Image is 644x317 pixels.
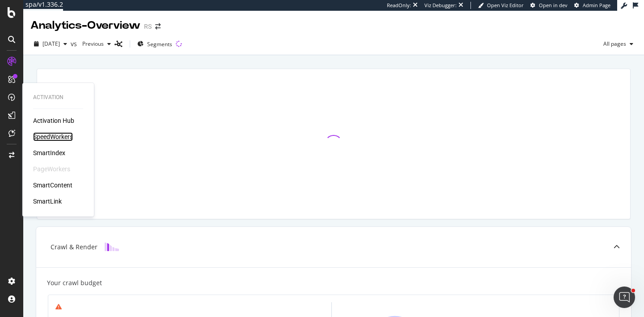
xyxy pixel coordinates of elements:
button: Previous [79,37,114,51]
div: Crawl & Render [51,243,97,252]
span: Previous [79,40,104,48]
a: Open Viz Editor [478,2,524,9]
img: block-icon [105,243,119,251]
div: PageWorkers [33,165,70,174]
a: SmartIndex [33,148,65,157]
div: ReadOnly: [387,2,411,9]
a: Activation Hub [33,116,74,125]
div: Your crawl budget [47,278,102,287]
span: Open in dev [539,2,568,9]
span: 2025 Jul. 5th [42,40,60,48]
span: Segments [147,40,172,48]
div: Analytics - Overview [30,18,140,33]
a: Admin Page [574,2,610,9]
div: arrow-right-arrow-left [155,23,161,30]
span: vs [71,39,79,48]
span: Open Viz Editor [487,2,524,9]
a: SpeedWorkers [33,132,73,141]
iframe: Intercom live chat [614,287,635,308]
button: [DATE] [30,37,71,51]
button: All pages [600,37,637,51]
div: Viz Debugger: [424,2,457,9]
span: Admin Page [583,2,610,9]
a: SmartLink [33,197,62,206]
div: Activation [33,94,83,101]
a: Open in dev [530,2,568,9]
span: All pages [600,40,626,48]
button: Segments [134,37,176,51]
a: SmartContent [33,181,72,190]
div: RS [144,22,152,31]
